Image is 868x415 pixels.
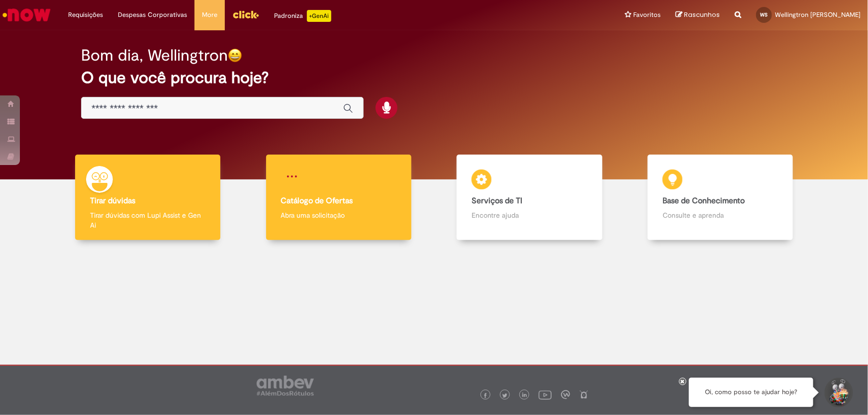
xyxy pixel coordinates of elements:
img: logo_footer_workplace.png [561,390,570,399]
img: logo_footer_facebook.png [483,393,488,398]
b: Base de Conhecimento [663,196,745,206]
img: happy-face.png [228,48,242,63]
span: More [202,10,217,20]
div: Oi, como posso te ajudar hoje? [689,378,813,407]
b: Tirar dúvidas [90,196,135,206]
p: Tirar dúvidas com Lupi Assist e Gen Ai [90,210,205,230]
span: WS [761,11,768,18]
a: Catálogo de Ofertas Abra uma solicitação [243,155,434,241]
h2: Bom dia, Wellingtron [81,47,228,64]
a: Rascunhos [675,10,720,20]
a: Tirar dúvidas Tirar dúvidas com Lupi Assist e Gen Ai [52,155,243,241]
p: Consulte e aprenda [663,210,778,220]
img: ServiceNow [1,5,52,25]
img: logo_footer_ambev_rotulo_gray.png [257,376,314,396]
img: click_logo_yellow_360x200.png [232,7,259,22]
img: logo_footer_linkedin.png [522,393,527,399]
button: Iniciar Conversa de Suporte [823,378,853,408]
img: logo_footer_twitter.png [502,393,507,398]
img: logo_footer_naosei.png [579,390,588,399]
p: Encontre ajuda [472,210,587,220]
a: Serviços de TI Encontre ajuda [434,155,625,241]
span: Rascunhos [684,10,720,19]
span: Wellingtron [PERSON_NAME] [775,10,861,19]
b: Catálogo de Ofertas [281,196,353,206]
div: Padroniza [274,10,331,22]
a: Base de Conhecimento Consulte e aprenda [625,155,816,241]
b: Serviços de TI [472,196,522,206]
h2: O que você procura hoje? [81,69,787,86]
span: Favoritos [633,10,661,20]
span: Despesas Corporativas [118,10,187,20]
p: Abra uma solicitação [281,210,396,220]
p: +GenAi [307,10,331,22]
span: Requisições [68,10,103,20]
img: logo_footer_youtube.png [539,388,552,401]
